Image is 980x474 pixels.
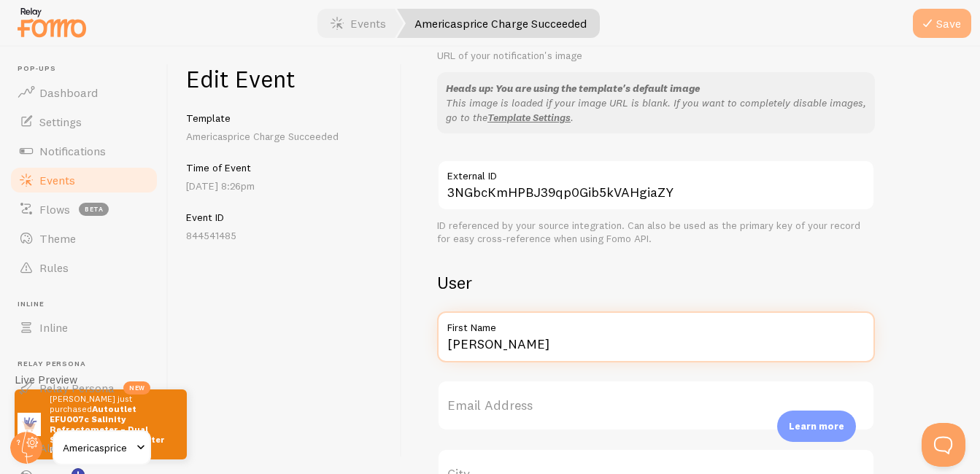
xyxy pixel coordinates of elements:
[39,231,76,246] span: Theme
[186,228,384,243] p: 844541485
[9,166,159,195] a: Events
[437,160,875,184] label: External ID
[39,173,75,187] span: Events
[777,411,856,442] div: Learn more
[39,114,82,129] span: Settings
[487,111,571,124] a: Template Settings
[437,50,875,63] div: URL of your notification's image
[186,179,384,193] p: [DATE] 8:26pm
[39,202,70,217] span: Flows
[39,320,68,335] span: Inline
[63,439,132,456] span: Americasprice
[15,4,88,41] img: fomo-relay-logo-orange.svg
[9,373,159,403] a: Relay Persona new
[186,129,384,144] p: Americasprice Charge Succeeded
[39,85,98,100] span: Dashboard
[39,144,106,158] span: Notifications
[9,313,159,342] a: Inline
[18,360,159,369] span: Relay Persona
[53,430,151,465] a: Americasprice
[186,64,384,94] h1: Edit Event
[186,211,384,224] h5: Event ID
[186,112,384,125] h5: Template
[39,260,69,275] span: Rules
[789,419,844,433] p: Learn more
[437,380,875,431] label: Email Address
[9,107,159,136] a: Settings
[123,381,150,395] span: new
[79,203,109,216] span: beta
[9,78,159,107] a: Dashboard
[18,64,159,74] span: Pop-ups
[446,81,866,96] div: Heads up: You are using the template's default image
[9,224,159,253] a: Theme
[437,219,875,245] div: ID referenced by your source integration. Can also be used as the primary key of your record for ...
[9,253,159,282] a: Rules
[437,311,875,336] label: First Name
[18,300,159,309] span: Inline
[39,381,115,395] span: Relay Persona
[9,136,159,166] a: Notifications
[446,96,866,125] p: This image is loaded if your image URL is blank. If you want to completely disable images, go to ...
[922,423,965,467] iframe: Help Scout Beacon - Open
[9,195,159,224] a: Flows beta
[186,161,384,174] h5: Time of Event
[437,271,875,294] h2: User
